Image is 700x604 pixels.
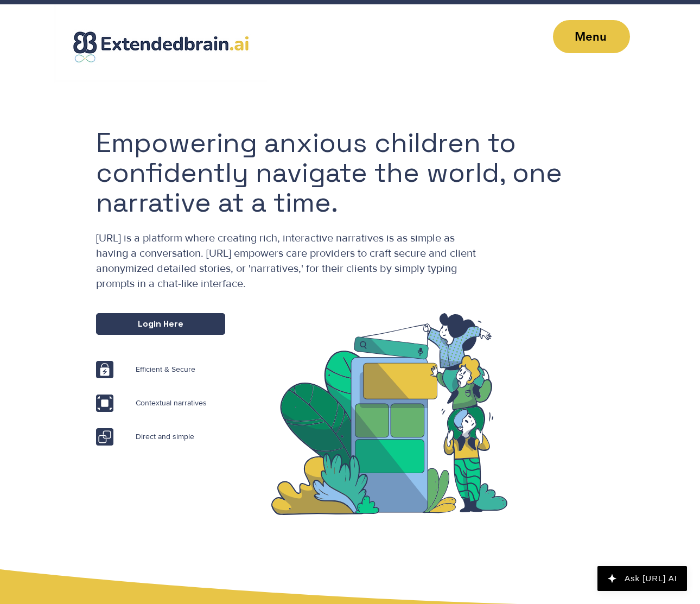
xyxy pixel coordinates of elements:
p: Direct and simple [136,432,233,441]
button: Menu [553,20,630,53]
h1: Empowering anxious children to confidently navigate the world, one narrative at a time. [96,128,620,218]
button: Ask [URL] AI [597,566,687,591]
p: Contextual narratives [136,398,225,408]
span: [URL] is a platform where creating rich, interactive narratives is as simple as having a conversa... [96,232,476,289]
p: Efficient & Secure [136,365,225,374]
span: Menu [575,29,607,44]
span: Login Here [138,318,183,330]
a: Login Here [96,313,225,335]
nav: Site [553,20,630,53]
